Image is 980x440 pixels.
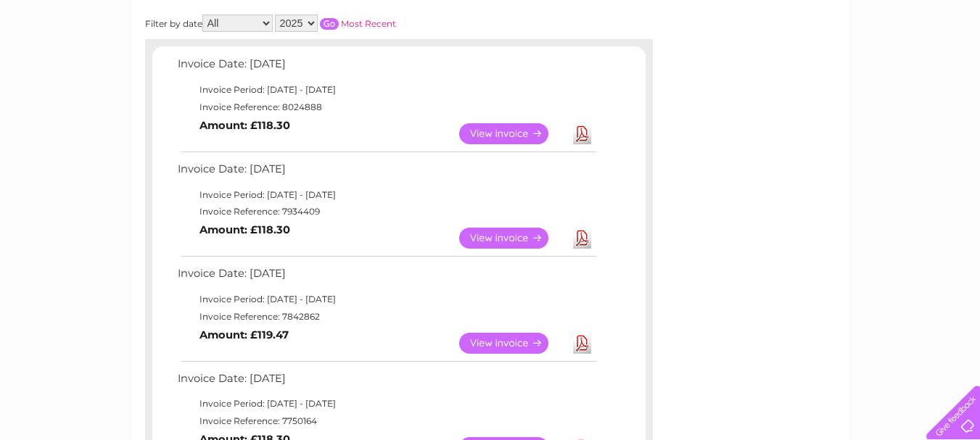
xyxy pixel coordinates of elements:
[199,223,290,236] b: Amount: £118.30
[199,119,290,132] b: Amount: £118.30
[174,412,598,430] td: Invoice Reference: 7750164
[174,186,598,204] td: Invoice Period: [DATE] - [DATE]
[725,62,752,72] a: Water
[174,203,598,220] td: Invoice Reference: 7934409
[174,99,598,116] td: Invoice Reference: 8024888
[459,333,566,354] a: View
[148,8,833,70] div: Clear Business is a trading name of Verastar Limited (registered in [GEOGRAPHIC_DATA] No. 3667643...
[174,395,598,412] td: Invoice Period: [DATE] - [DATE]
[707,7,807,25] a: 0333 014 3131
[459,123,566,144] a: View
[174,159,598,186] td: Invoice Date: [DATE]
[174,264,598,291] td: Invoice Date: [DATE]
[802,62,845,72] a: Telecoms
[854,62,875,72] a: Blog
[341,18,396,29] a: Most Recent
[761,62,793,72] a: Energy
[573,228,591,249] a: Download
[174,81,598,99] td: Invoice Period: [DATE] - [DATE]
[199,328,289,341] b: Amount: £119.47
[174,369,598,396] td: Invoice Date: [DATE]
[932,62,966,72] a: Log out
[174,308,598,325] td: Invoice Reference: 7842862
[145,14,526,32] div: Filter by date
[573,123,591,144] a: Download
[34,38,108,82] img: logo.png
[884,62,919,72] a: Contact
[174,291,598,308] td: Invoice Period: [DATE] - [DATE]
[573,333,591,354] a: Download
[459,228,566,249] a: View
[174,54,598,81] td: Invoice Date: [DATE]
